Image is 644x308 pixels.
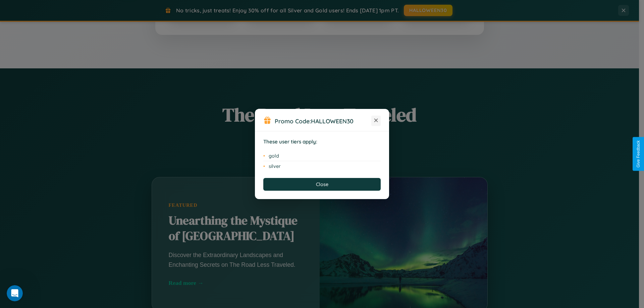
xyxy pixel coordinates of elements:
[311,117,354,125] b: HALLOWEEN30
[263,161,381,171] li: silver
[263,138,317,145] strong: These user tiers apply:
[263,151,381,161] li: gold
[263,178,381,191] button: Close
[636,140,641,168] div: Give Feedback
[275,117,371,125] h3: Promo Code:
[7,285,23,301] iframe: Intercom live chat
